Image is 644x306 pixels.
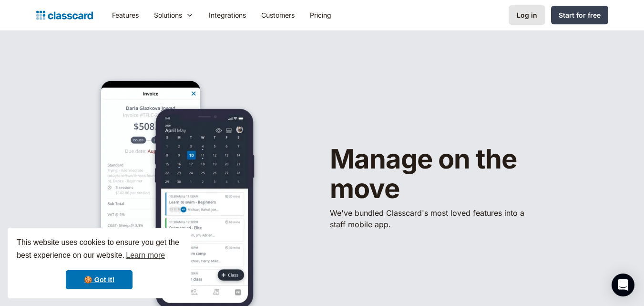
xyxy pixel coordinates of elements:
a: Start for free [551,6,608,24]
p: We've bundled ​Classcard's most loved features into a staff mobile app. [330,207,530,230]
div: Start for free [559,10,601,20]
a: Features [104,4,146,26]
a: dismiss cookie message [66,270,133,289]
a: learn more about cookies [124,248,166,263]
a: Customers [254,4,302,26]
a: Log in [509,5,545,25]
h1: Manage on the move [330,145,578,203]
div: Open Intercom Messenger [612,274,634,296]
a: Pricing [302,4,339,26]
a: Integrations [201,4,254,26]
div: Solutions [146,4,201,26]
div: Log in [517,10,537,20]
span: This website uses cookies to ensure you get the best experience on our website. [17,237,182,263]
a: Logo [36,9,93,22]
div: cookieconsent [8,228,191,298]
div: Solutions [154,10,182,20]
